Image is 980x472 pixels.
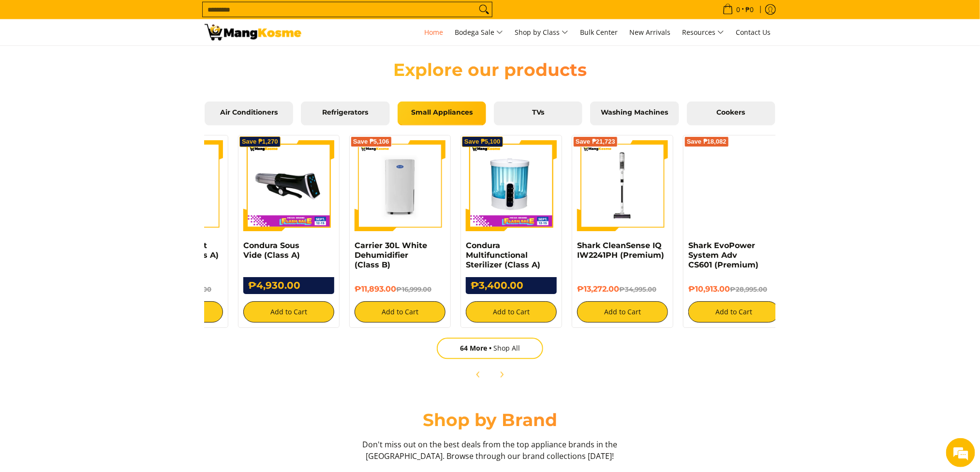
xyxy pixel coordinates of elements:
button: Add to Cart [688,302,779,323]
span: Small Appliances [405,109,479,118]
span: Save ₱18,082 [687,139,727,145]
a: Condura Sous Vide (Class A) [243,241,300,260]
button: Add to Cart [243,302,334,323]
img: Mang Kosme: Your Home Appliances Warehouse Sale Partner! [205,24,301,41]
button: Add to Cart [466,302,557,323]
span: Air Conditioners [212,109,286,118]
span: Shop by Class [515,27,568,39]
h6: ₱11,893.00 [355,285,445,295]
button: Add to Cart [577,302,668,323]
em: Submit [142,298,176,311]
img: carrier-30-liter-dehumidier-premium-full-view-mang-kosme [355,141,445,232]
span: Home [424,28,443,37]
a: Air Conditioners [205,102,293,126]
span: Bulk Center [580,28,618,37]
span: • [720,4,757,15]
h6: ₱10,913.00 [688,285,779,295]
span: 0 [735,6,742,13]
button: Next [491,364,512,385]
a: New Arrivals [624,19,675,45]
a: Shop by Class [510,19,573,45]
a: Contact Us [731,19,775,45]
span: Resources [682,27,724,39]
span: 64 More [460,344,493,353]
div: Small Appliances [205,131,775,385]
img: Condura Sous Vide (Class A) [243,141,334,232]
div: Minimize live chat window [159,5,182,28]
img: shark-evopower-wireless-vacuum-full-view-mang-kosme [688,141,779,232]
span: Cookers [694,109,768,118]
span: Contact Us [736,28,771,37]
span: Save ₱21,723 [576,139,615,145]
del: ₱16,999.00 [396,286,431,294]
del: ₱34,995.00 [619,286,656,294]
span: Refrigerators [308,109,382,118]
a: Home [419,19,448,45]
span: New Arrivals [629,28,670,37]
h6: ₱3,400.00 [466,278,557,295]
a: Condura Multifunctional Sterilizer (Class A) [466,241,540,270]
h2: Explore our products [350,59,630,81]
span: ₱0 [744,6,755,13]
span: Save ₱5,100 [464,139,501,145]
a: Refrigerators [301,102,389,126]
h3: Don't miss out on the best deals from the top appliance brands in the [GEOGRAPHIC_DATA]. Browse t... [359,439,621,462]
a: Washing Machines [590,102,679,126]
button: Search [476,2,492,17]
h6: ₱4,930.00 [243,278,334,295]
a: Shark EvoPower System Adv CS601 (Premium) [688,241,758,270]
a: 64 MoreShop All [437,338,543,359]
a: Bulk Center [575,19,623,45]
button: Add to Cart [355,302,445,323]
span: Save ₱5,106 [353,139,389,145]
span: Save ₱1,270 [242,139,278,145]
h2: Shop by Brand [205,410,775,431]
span: Washing Machines [597,109,671,118]
a: Carrier 30L White Dehumidifier (Class B) [355,241,427,270]
a: Shark CleanSense IQ IW2241PH (Premium) [577,241,664,260]
textarea: Type your message and click 'Submit' [5,264,184,298]
del: ₱28,995.00 [730,286,767,294]
span: TVs [501,109,575,118]
a: Resources [677,19,729,45]
span: We are offline. Please leave us a message. [20,122,169,220]
nav: Main Menu [311,19,775,45]
img: shark-cleansense-cordless-stick-vacuum-front-full-view-mang-kosme [577,141,668,232]
a: Cookers [687,102,775,126]
a: Bodega Sale [450,19,508,45]
button: Previous [468,364,489,385]
span: Bodega Sale [455,27,503,39]
img: Condura Multifunctional Sterilizer (Class A) [466,141,557,232]
div: Leave a message [50,54,163,67]
h6: ₱13,272.00 [577,285,668,295]
a: TVs [494,102,582,126]
a: Small Appliances [398,102,486,126]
